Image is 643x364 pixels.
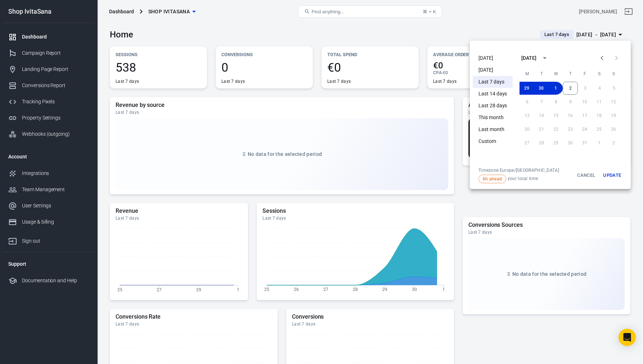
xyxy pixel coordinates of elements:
span: Friday [578,67,591,81]
li: Last 14 days [473,88,513,100]
span: Sunday [607,67,620,81]
div: [DATE] [521,54,536,62]
span: Wednesday [549,67,562,81]
button: Previous month [595,51,609,65]
button: Update [601,167,624,183]
button: Cancel [575,167,598,183]
div: Open Intercom Messenger [619,329,636,346]
span: your local time [478,175,559,183]
button: calendar view is open, switch to year view [539,52,551,64]
li: Custom [473,135,513,147]
li: This month [473,112,513,123]
li: Last 28 days [473,100,513,112]
span: Tuesday [535,67,548,81]
button: 29 [520,82,534,95]
span: Monday [521,67,534,81]
li: Last month [473,123,513,135]
button: 30 [534,82,548,95]
button: 2 [563,82,578,95]
span: 6h ahead [480,176,504,182]
button: 1 [548,82,563,95]
div: Timezone: Europe/[GEOGRAPHIC_DATA] [478,167,559,173]
span: Thursday [564,67,577,81]
li: [DATE] [473,64,513,76]
span: Saturday [593,67,606,81]
li: Last 7 days [473,76,513,88]
li: [DATE] [473,52,513,64]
